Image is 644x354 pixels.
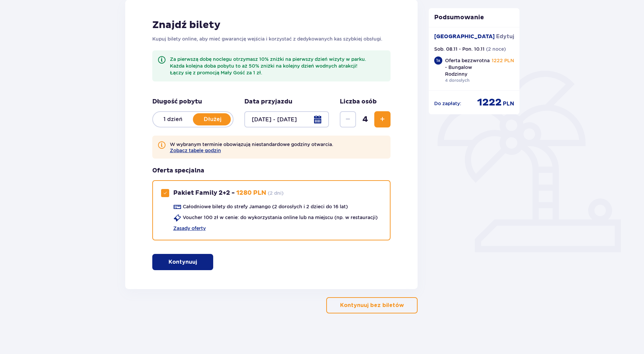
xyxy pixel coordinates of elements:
p: ( 2 noce ) [486,46,506,52]
p: ( 2 dni ) [268,190,284,196]
p: Kupuj bilety online, aby mieć gwarancję wejścia i korzystać z dedykowanych kas szybkiej obsługi. [152,36,391,42]
p: Dłużej [193,116,233,123]
div: 1 x [434,56,442,65]
p: 1280 PLN [236,189,266,197]
p: Voucher 100 zł w cenie: do wykorzystania online lub na miejscu (np. w restauracji) [183,214,378,221]
span: Edytuj [496,33,514,40]
p: 1222 PLN [492,57,514,64]
p: Liczba osób [340,98,377,106]
p: [GEOGRAPHIC_DATA] [434,33,495,40]
button: Kontynuuj [152,254,213,270]
p: Podsumowanie [429,14,519,22]
button: Zmniejsz [340,111,356,127]
p: Sob. 08.11 - Pon. 10.11 [434,46,485,52]
p: 1 dzień [153,116,193,123]
p: Data przyjazdu [244,98,292,106]
a: Zasady oferty [173,225,206,232]
div: Za pierwszą dobę noclegu otrzymasz 10% zniżki na pierwszy dzień wizyty w parku. Każda kolejna dob... [170,56,385,76]
p: 4 dorosłych [445,77,469,84]
button: Zwiększ [374,111,391,127]
h2: Znajdź bilety [152,19,391,31]
p: Oferta bezzwrotna - Bungalow Rodzinny [445,57,492,77]
p: Do zapłaty : [434,100,461,107]
button: Zobacz tabelę godzin [170,148,221,153]
span: 4 [357,114,373,124]
p: Kontynuuj bez biletów [340,302,404,309]
p: W wybranym terminie obowiązują niestandardowe godziny otwarcia. [170,141,333,153]
p: Kontynuuj [169,258,197,266]
p: Długość pobytu [152,98,234,106]
p: Pakiet Family 2+2 - [173,189,235,197]
h3: Oferta specjalna [152,167,204,175]
span: PLN [503,100,514,108]
p: Całodniowe bilety do strefy Jamango (2 dorosłych i 2 dzieci do 16 lat) [183,203,348,210]
p: Łączy się z promocją Mały Gość za 1 zł. [170,69,385,76]
span: 1222 [477,96,502,109]
button: Kontynuuj bez biletów [326,297,418,313]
